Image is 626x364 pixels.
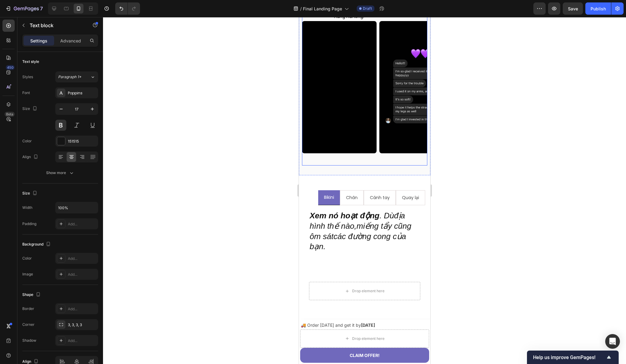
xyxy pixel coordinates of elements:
img: gempages_547302332493202390-d6a28302-348e-4642-b96f-9879ab54544e.webp [80,4,155,136]
div: Color [22,138,32,144]
span: Help us improve GemPages! [533,355,605,360]
p: Cánh tay [71,177,91,184]
div: Border [22,306,34,311]
button: Publish [585,2,611,15]
button: 7 [2,2,46,15]
div: Add... [68,306,97,312]
div: Publish [591,5,606,12]
button: Show survey - Help us improve GemPages! [533,354,613,361]
div: Poppins [68,90,97,96]
div: 3, 3, 3, 3 [68,322,97,328]
div: Size [22,105,39,113]
iframe: Design area [299,17,430,364]
div: Add... [68,338,97,344]
div: Shape [22,291,42,299]
button: Save [563,2,583,15]
div: Image [22,271,33,277]
input: Auto [56,202,98,213]
div: Text style [22,59,39,64]
div: Add... [68,256,97,261]
div: Background [22,240,52,249]
button: Paragraph 1* [55,71,98,82]
span: Paragraph 1* [58,74,81,80]
div: Color [22,256,32,261]
p: Advanced [60,38,81,44]
div: Align [22,153,39,161]
div: Show more [46,170,75,176]
div: Undo/Redo [115,2,140,15]
strong: Xem nó hoạt động [11,194,80,203]
div: Add... [68,272,97,277]
div: Corner [22,322,35,327]
h2: . Dùđịa hình thế nào,miếng tẩy cũng ôm sátcác đường cong của bạn. [10,193,121,235]
p: Text block [30,22,82,29]
div: 151515 [68,139,97,144]
div: Padding [22,221,36,227]
div: Size [22,189,39,198]
span: / [300,5,302,12]
div: Width [22,205,32,210]
p: 7 [40,5,43,12]
div: Font [22,90,30,96]
div: 450 [6,65,15,70]
span: Save [568,6,578,11]
p: Quay lại [103,177,120,184]
div: Beta [5,112,15,117]
p: Chân [47,177,59,184]
p: Bikini [25,177,35,184]
div: Open Intercom Messenger [605,334,620,349]
div: Drop element here [53,271,86,276]
span: Final Landing Page [303,5,342,12]
div: Styles [22,74,33,80]
div: Add... [68,221,97,227]
button: Show more [22,167,98,178]
p: Settings [30,38,47,44]
span: Draft [363,6,372,11]
div: Shadow [22,338,36,343]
